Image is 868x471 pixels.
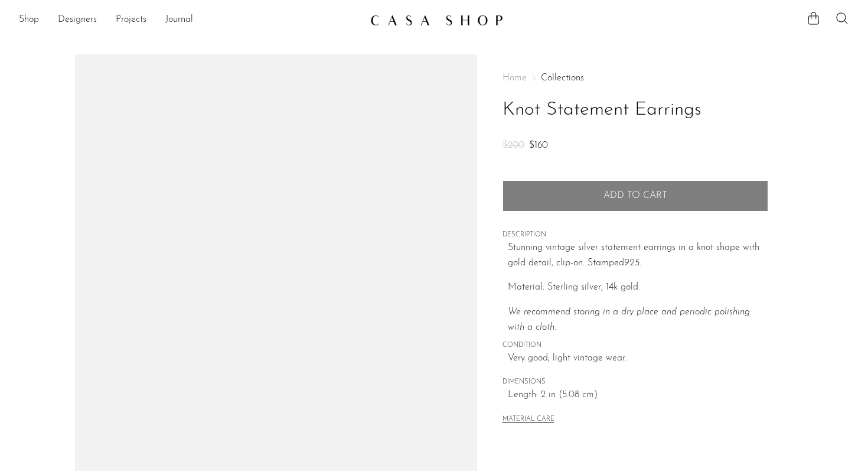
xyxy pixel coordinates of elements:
span: Home [502,73,527,83]
a: Projects [116,12,146,28]
span: DESCRIPTION [502,230,768,241]
nav: Desktop navigation [19,10,361,30]
button: MATERIAL CARE [502,415,554,424]
span: DIMENSIONS [502,377,768,388]
span: Very good; light vintage wear. [508,351,768,366]
p: Stunning vintage silver statement earrings in a knot shape with gold detail, clip-on. Stamped [508,241,768,271]
h1: Knot Statement Earrings [502,95,768,125]
span: Length: 2 in (5.08 cm) [508,388,768,403]
span: Add to cart [603,190,667,202]
span: $200 [502,141,524,150]
a: Shop [19,12,39,28]
nav: Breadcrumbs [502,73,768,83]
span: $160 [529,141,548,150]
a: Journal [165,12,193,28]
i: We recommend storing in a dry place and periodic polishing with a cloth. [508,307,750,332]
em: 925. [624,258,641,268]
span: CONDITION [502,340,768,351]
ul: NEW HEADER MENU [19,10,361,30]
a: Collections [541,73,584,83]
button: Add to cart [502,180,768,211]
a: Designers [58,12,97,28]
p: Material: Sterling silver, 14k gold. [508,280,768,295]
